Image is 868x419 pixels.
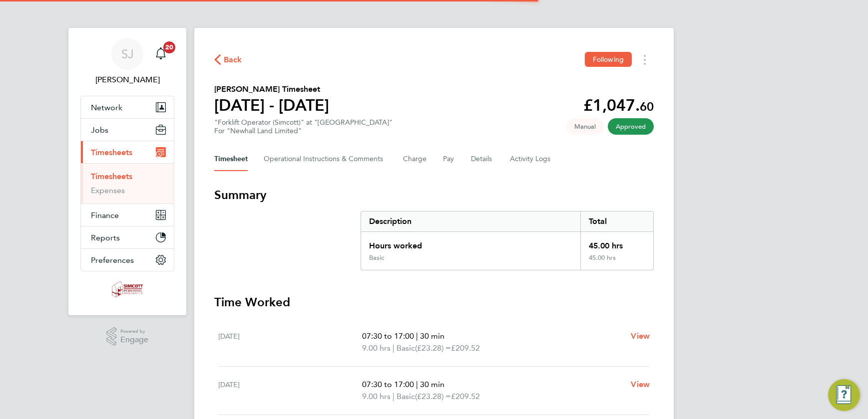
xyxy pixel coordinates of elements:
span: Network [91,103,122,112]
app-decimal: £1,047. [583,96,654,115]
button: Back [214,53,242,66]
button: Operational Instructions & Comments [264,147,387,171]
span: Timesheets [91,148,132,157]
span: View [631,380,650,389]
span: 30 min [420,331,444,341]
span: This timesheet has been approved. [608,118,654,135]
span: £209.52 [451,392,480,401]
a: 20 [151,38,171,70]
button: Activity Logs [510,147,552,171]
div: [DATE] [218,330,362,354]
span: Back [224,54,242,66]
button: Following [585,52,632,67]
button: Engage Resource Center [828,379,860,411]
button: Details [471,147,494,171]
span: SJ [121,47,134,60]
button: Reports [81,226,174,248]
span: | [416,380,418,389]
button: Pay [443,147,455,171]
a: View [631,330,650,342]
span: (£23.28) = [415,343,451,353]
h2: [PERSON_NAME] Timesheet [214,83,329,95]
div: Timesheets [81,163,174,204]
span: 9.00 hrs [362,392,391,401]
button: Timesheets Menu [636,52,654,67]
span: | [393,343,395,353]
a: View [631,379,650,391]
span: 07:30 to 17:00 [362,380,414,389]
div: For "Newhall Land Limited" [214,127,393,135]
span: Shaun Jex [80,74,174,86]
button: Finance [81,204,174,226]
div: Total [580,211,653,231]
div: Hours worked [361,232,580,254]
h3: Time Worked [214,294,654,310]
a: Timesheets [91,172,132,181]
h1: [DATE] - [DATE] [214,95,329,115]
span: 30 min [420,380,444,389]
span: Finance [91,210,119,220]
div: Description [361,211,580,231]
button: Charge [403,147,427,171]
span: (£23.28) = [415,392,451,401]
span: Basic [397,391,415,403]
span: 60 [640,99,654,114]
span: Reports [91,233,120,242]
img: simcott-logo-retina.png [112,281,143,297]
span: 20 [163,41,175,53]
a: Go to home page [80,281,174,297]
div: 45.00 hrs [580,232,653,254]
div: [DATE] [218,379,362,403]
span: Engage [120,336,148,344]
span: 9.00 hrs [362,343,391,353]
div: "Forklift Operator (Simcott)" at "[GEOGRAPHIC_DATA]" [214,118,393,135]
h3: Summary [214,187,654,203]
button: Network [81,96,174,118]
nav: Main navigation [68,28,186,315]
button: Preferences [81,249,174,271]
span: Jobs [91,125,108,135]
a: Expenses [91,186,125,195]
span: Preferences [91,255,134,265]
div: Basic [369,254,384,262]
span: This timesheet was manually created. [566,118,604,135]
a: Powered byEngage [106,327,149,346]
span: | [393,392,395,401]
button: Timesheet [214,147,248,171]
button: Jobs [81,119,174,141]
span: Basic [397,342,415,354]
a: SJ[PERSON_NAME] [80,38,174,86]
span: Following [593,55,624,64]
div: 45.00 hrs [580,254,653,270]
span: £209.52 [451,343,480,353]
span: 07:30 to 17:00 [362,331,414,341]
button: Timesheets [81,141,174,163]
span: | [416,331,418,341]
span: Powered by [120,327,148,336]
span: View [631,331,650,341]
div: Summary [361,211,654,270]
